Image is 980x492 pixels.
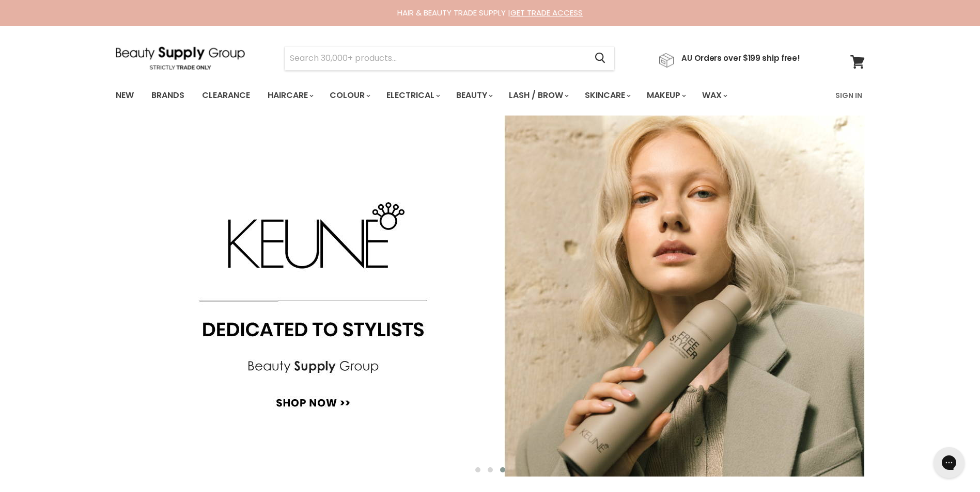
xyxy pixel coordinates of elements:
[144,85,192,106] a: Brands
[322,85,377,106] a: Colour
[260,85,320,106] a: Haircare
[829,85,868,106] a: Sign In
[694,85,734,106] a: Wax
[194,85,258,106] a: Clearance
[103,8,878,18] div: HAIR & BEAUTY TRADE SUPPLY |
[448,85,499,106] a: Beauty
[510,7,583,18] a: GET TRADE ACCESS
[639,85,692,106] a: Makeup
[284,46,615,71] form: Product
[285,46,587,70] input: Search
[108,85,142,106] a: New
[587,46,614,70] button: Search
[501,85,575,106] a: Lash / Brow
[379,85,446,106] a: Electrical
[577,85,637,106] a: Skincare
[928,444,970,482] iframe: Gorgias live chat messenger
[108,80,783,110] ul: Main menu
[103,80,878,110] nav: Main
